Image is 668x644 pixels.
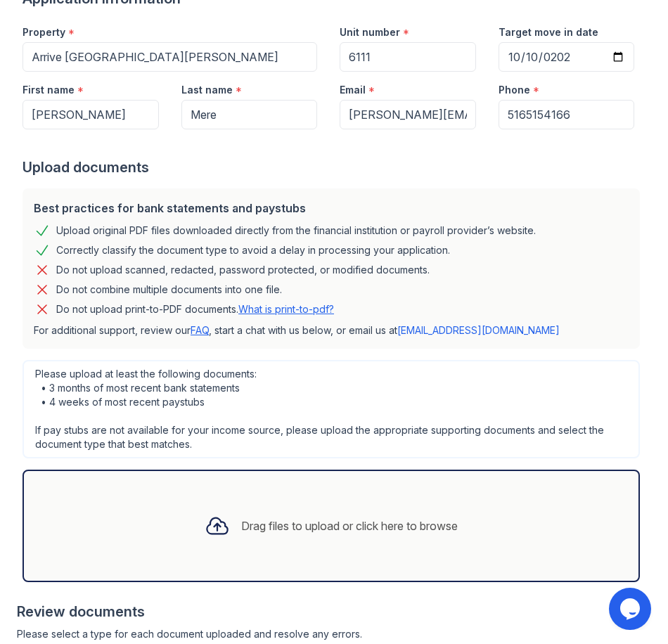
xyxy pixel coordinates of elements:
[56,302,334,316] p: Do not upload print-to-PDF documents.
[56,281,282,298] div: Do not combine multiple documents into one file.
[34,200,629,217] div: Best practices for bank statements and paystubs
[56,222,536,239] div: Upload original PDF files downloaded directly from the financial institution or payroll provider’...
[241,517,458,534] div: Drag files to upload or click here to browse
[499,83,530,97] label: Phone
[56,242,450,259] div: Correctly classify the document type to avoid a delay in processing your application.
[238,303,334,315] a: What is print-to-pdf?
[17,602,645,622] div: Review documents
[34,323,629,337] p: For additional support, review our , start a chat with us below, or email us at
[609,588,654,630] iframe: chat widget
[56,262,430,278] div: Do not upload scanned, redacted, password protected, or modified documents.
[191,324,209,336] a: FAQ
[23,157,645,177] div: Upload documents
[397,324,560,336] a: [EMAIL_ADDRESS][DOMAIN_NAME]
[499,25,598,39] label: Target move in date
[23,83,75,97] label: First name
[23,360,640,458] div: Please upload at least the following documents: • 3 months of most recent bank statements • 4 wee...
[23,25,65,39] label: Property
[340,25,400,39] label: Unit number
[340,83,366,97] label: Email
[17,627,645,641] div: Please select a type for each document uploaded and resolve any errors.
[181,83,233,97] label: Last name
